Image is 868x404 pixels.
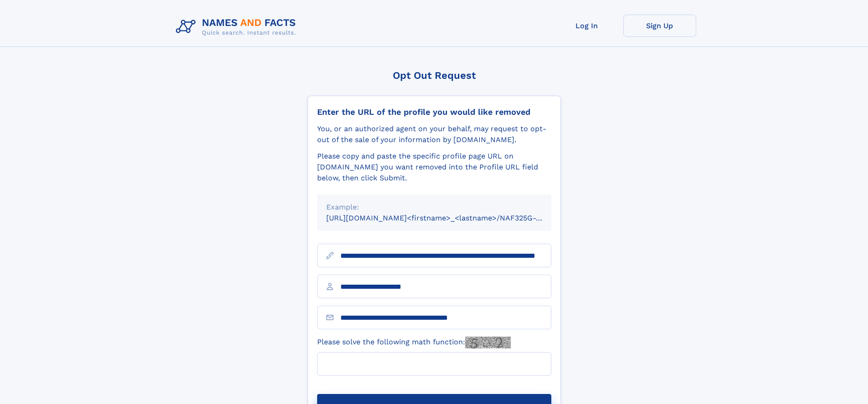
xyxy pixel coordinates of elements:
div: You, or an authorized agent on your behalf, may request to opt-out of the sale of your informatio... [317,123,551,145]
div: Example: [326,202,542,213]
small: [URL][DOMAIN_NAME]<firstname>_<lastname>/NAF325G-xxxxxxxx [326,214,569,222]
div: Please copy and paste the specific profile page URL on [DOMAIN_NAME] you want removed into the Pr... [317,151,551,184]
div: Opt Out Request [308,70,561,81]
a: Sign Up [623,15,696,37]
label: Please solve the following math function: [317,337,511,348]
img: Logo Names and Facts [172,15,303,39]
a: Log In [550,15,623,37]
div: Enter the URL of the profile you would like removed [317,107,551,117]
